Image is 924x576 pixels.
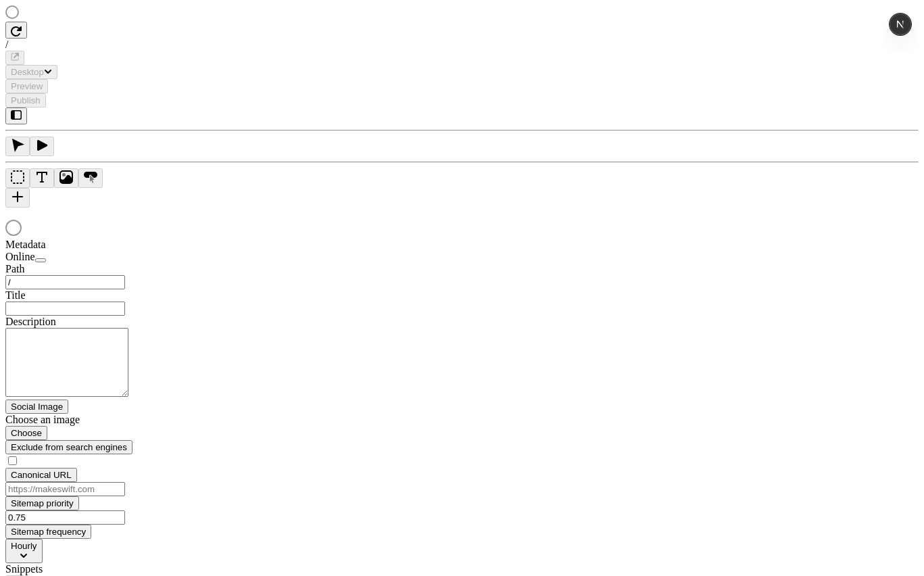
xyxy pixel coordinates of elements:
[11,527,86,537] span: Sitemap frequency
[5,289,26,301] span: Title
[5,426,47,440] button: Choose
[5,65,57,79] button: Desktop
[11,428,42,438] span: Choose
[5,263,24,274] span: Path
[54,168,78,188] button: Image
[5,239,168,251] div: Metadata
[11,541,37,551] span: Hourly
[5,482,125,496] input: https://makeswift.com
[11,498,74,508] span: Sitemap priority
[5,79,48,93] button: Preview
[5,539,43,563] button: Hourly
[11,67,44,77] span: Desktop
[11,95,41,105] span: Publish
[5,525,91,539] button: Sitemap frequency
[11,402,63,412] span: Social Image
[5,93,46,107] button: Publish
[5,496,79,510] button: Sitemap priority
[5,168,30,188] button: Box
[5,468,77,482] button: Canonical URL
[5,316,56,327] span: Description
[5,414,168,426] div: Choose an image
[5,563,168,575] div: Snippets
[11,470,72,480] span: Canonical URL
[11,442,127,452] span: Exclude from search engines
[5,251,35,262] span: Online
[5,440,132,454] button: Exclude from search engines
[78,168,103,188] button: Button
[11,81,43,91] span: Preview
[30,168,54,188] button: Text
[5,39,919,51] div: /
[5,400,68,414] button: Social Image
